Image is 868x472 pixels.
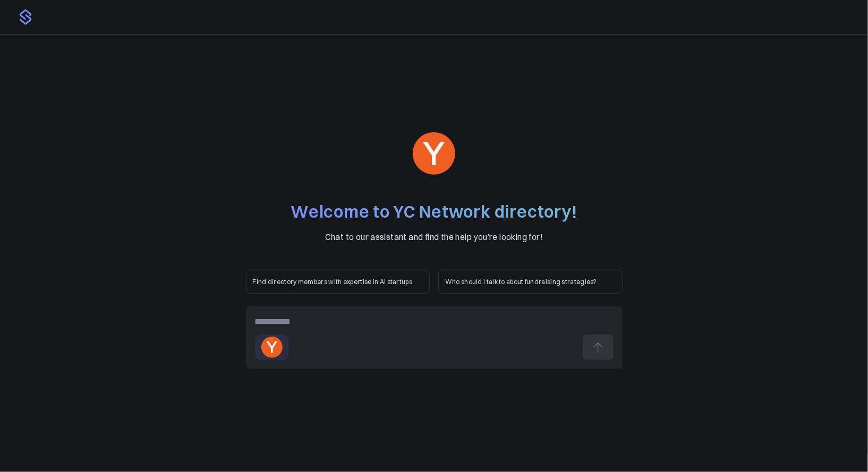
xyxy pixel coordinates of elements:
h1: Welcome to YC Network directory! [246,200,623,224]
img: logo.png [17,8,34,25]
img: ycombinator.com [261,337,283,358]
img: ycombinator.com [413,132,455,175]
p: Who should I talk to about fundraising strategies? [445,277,616,287]
p: Chat to our assistant and find the help you’re looking for! [246,230,623,244]
p: Find directory members with expertise in AI startups [253,277,423,287]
